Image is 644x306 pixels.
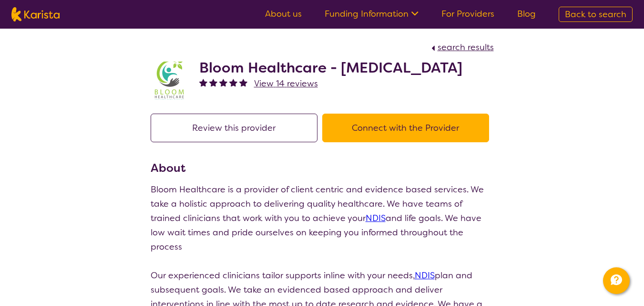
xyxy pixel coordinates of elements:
[322,122,494,134] a: Connect with the Provider
[199,78,207,86] img: fullstar
[229,78,237,86] img: fullstar
[151,182,494,254] p: Bloom Healthcare is a provider of client centric and evidence based services. We take a holistic ...
[199,59,462,76] h2: Bloom Healthcare - [MEDICAL_DATA]
[151,114,317,142] button: Review this provider
[438,42,494,53] span: search results
[151,62,189,100] img: spuawodjbinfufaxyzcf.jpg
[517,8,536,20] a: Blog
[151,122,322,134] a: Review this provider
[415,270,435,281] a: NDIS
[559,7,633,22] a: Back to search
[209,78,217,86] img: fullstar
[254,76,318,91] a: View 14 reviews
[219,78,227,86] img: fullstar
[265,8,302,20] a: About us
[151,159,494,177] h3: About
[254,78,318,89] span: View 14 reviews
[239,78,247,86] img: fullstar
[366,212,386,224] a: NDIS
[603,267,630,294] button: Channel Menu
[325,8,419,20] a: Funding Information
[11,7,60,21] img: Karista logo
[441,8,494,20] a: For Providers
[565,9,626,20] span: Back to search
[429,42,494,53] a: search results
[322,114,489,142] button: Connect with the Provider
